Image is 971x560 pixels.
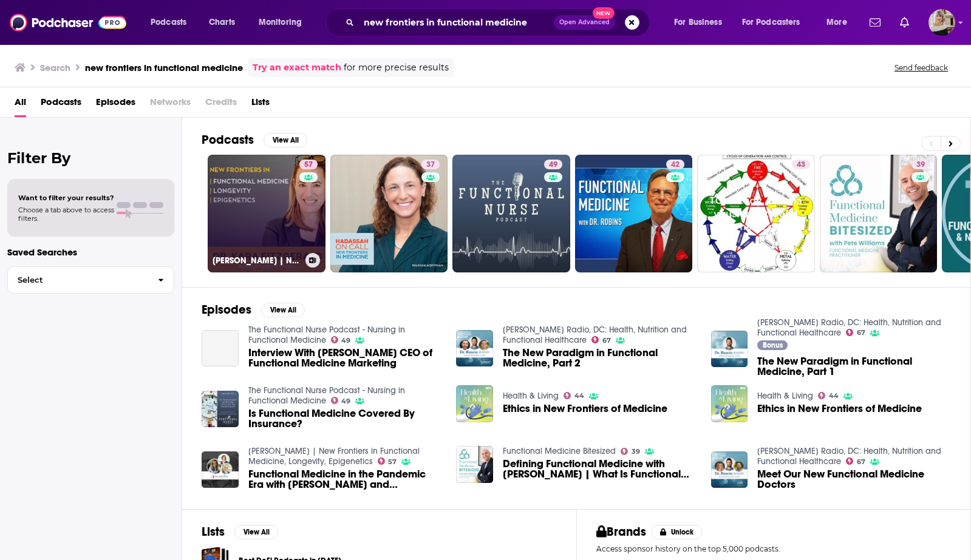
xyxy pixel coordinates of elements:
a: 42 [575,155,693,272]
a: Is Functional Medicine Covered By Insurance? [248,408,442,429]
a: Ethics in New Frontiers of Medicine [757,403,922,414]
a: Show notifications dropdown [895,12,914,33]
a: Defining Functional Medicine with Dr Pat Hanaway | What Is Functional Medicine and What Is Its Ro... [503,459,697,479]
button: open menu [250,13,318,32]
a: 37 [421,160,440,169]
span: Functional Medicine in the Pandemic Era with [PERSON_NAME] and [PERSON_NAME] [248,469,442,490]
img: The New Paradigm in Functional Medicine, Part 1 [711,331,748,368]
a: Ethics in New Frontiers of Medicine [456,385,493,422]
img: Podchaser - Follow, Share and Rate Podcasts [10,11,126,34]
button: Send feedback [891,62,952,73]
a: 49 [452,155,570,272]
p: Saved Searches [7,246,174,258]
a: Dr. Ruscio Radio, DC: Health, Nutrition and Functional Healthcare [757,446,941,467]
h3: Search [40,62,70,73]
a: 49 [331,336,351,343]
span: Bonus [763,342,783,349]
span: 43 [797,159,805,171]
img: The New Paradigm in Functional Medicine, Part 2 [456,330,493,367]
span: Podcasts [151,14,186,31]
h3: [PERSON_NAME] | New Frontiers in Functional Medicine, Longevity, Epigenetics [213,255,301,266]
span: 67 [857,459,865,465]
a: 67 [846,457,865,465]
button: open menu [818,13,862,32]
span: 37 [426,159,435,171]
a: Try an exact match [253,61,341,75]
button: open menu [666,13,737,32]
button: Select [7,266,174,294]
span: 57 [388,459,397,465]
a: Health & Living [503,391,559,401]
h2: Brands [596,524,647,539]
span: All [15,92,26,117]
div: Search podcasts, credits, & more... [337,8,661,36]
h2: Podcasts [202,132,254,147]
img: Ethics in New Frontiers of Medicine [711,385,748,422]
a: Functional Medicine Bitesized [503,446,616,456]
a: PodcastsView All [202,132,307,147]
span: For Podcasters [742,14,800,31]
h2: Episodes [202,302,251,317]
span: 49 [341,338,350,343]
a: Meet Our New Functional Medicine Doctors [757,469,951,490]
a: 39 [820,155,938,272]
span: Open Advanced [559,19,610,25]
span: 67 [857,330,865,336]
span: 44 [574,393,584,399]
a: The Functional Nurse Podcast - Nursing in Functional Medicine [248,385,405,406]
a: Defining Functional Medicine with Dr Pat Hanaway | What Is Functional Medicine and What Is Its Ro... [456,446,493,483]
a: 39 [621,448,640,455]
img: Meet Our New Functional Medicine Doctors [711,451,748,488]
a: 57[PERSON_NAME] | New Frontiers in Functional Medicine, Longevity, Epigenetics [208,155,325,272]
span: New [593,7,615,19]
a: EpisodesView All [202,302,305,317]
a: 67 [591,336,611,343]
a: 57 [299,160,318,169]
a: 49 [544,160,562,169]
span: Charts [209,14,235,31]
span: 57 [304,159,313,171]
span: 44 [829,393,839,399]
button: open menu [734,13,818,32]
a: Dr. Ruscio Radio, DC: Health, Nutrition and Functional Healthcare [757,317,941,338]
span: for more precise results [344,61,449,75]
a: 44 [818,392,839,399]
span: 39 [916,159,925,171]
span: 49 [549,159,557,171]
a: Show notifications dropdown [865,12,885,33]
button: Unlock [651,525,703,539]
a: Lists [251,92,270,117]
a: Health & Living [757,391,813,401]
span: Interview With [PERSON_NAME] CEO of Functional Medicine Marketing [248,348,442,368]
a: 43 [792,160,810,169]
a: Dr. Ruscio Radio, DC: Health, Nutrition and Functional Healthcare [503,325,687,345]
span: 49 [341,399,350,404]
img: Is Functional Medicine Covered By Insurance? [202,391,239,428]
a: Ethics in New Frontiers of Medicine [503,403,667,414]
button: Show profile menu [928,9,955,36]
a: 67 [846,329,865,336]
a: 43 [697,155,815,272]
span: 39 [632,449,640,454]
a: Interview With Andrew Newland CEO of Functional Medicine Marketing [202,330,239,367]
a: The New Paradigm in Functional Medicine, Part 1 [757,356,951,377]
span: Choose a tab above to access filters. [18,206,114,223]
a: 44 [564,392,584,399]
a: 39 [911,160,930,169]
button: Open AdvancedNew [554,15,615,30]
span: Networks [150,92,191,117]
button: View All [264,133,307,147]
h2: Lists [202,524,225,539]
span: Podcasts [41,92,81,117]
a: The New Paradigm in Functional Medicine, Part 2 [503,348,697,368]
